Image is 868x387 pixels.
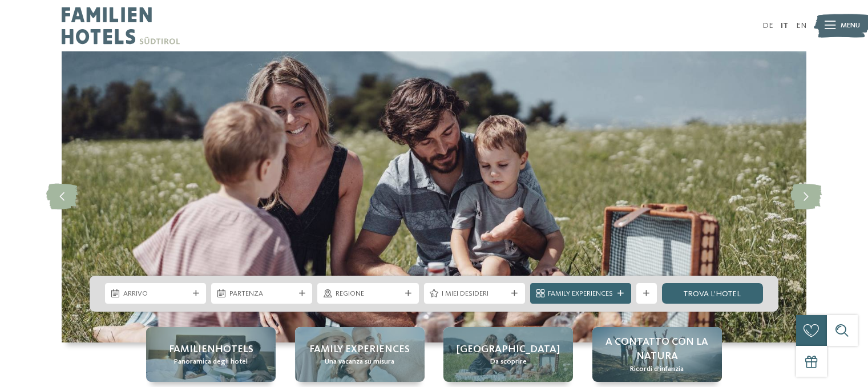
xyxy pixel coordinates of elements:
[548,289,613,299] span: Family Experiences
[146,327,276,382] a: Hotel per famiglie in Alto Adige: un’esperienza indimenticabile Familienhotels Panoramica degli h...
[169,342,253,357] span: Familienhotels
[325,357,394,367] span: Una vacanza su misura
[442,289,507,299] span: I miei desideri
[762,22,773,30] a: DE
[309,342,410,357] span: Family experiences
[841,21,860,31] span: Menu
[443,327,573,382] a: Hotel per famiglie in Alto Adige: un’esperienza indimenticabile [GEOGRAPHIC_DATA] Da scoprire
[457,342,560,357] span: [GEOGRAPHIC_DATA]
[123,289,188,299] span: Arrivo
[62,51,806,342] img: Hotel per famiglie in Alto Adige: un’esperienza indimenticabile
[796,22,806,30] a: EN
[229,289,294,299] span: Partenza
[336,289,401,299] span: Regione
[295,327,425,382] a: Hotel per famiglie in Alto Adige: un’esperienza indimenticabile Family experiences Una vacanza su...
[174,357,248,367] span: Panoramica degli hotel
[603,335,712,364] span: A contatto con la natura
[630,364,684,374] span: Ricordi d’infanzia
[592,327,722,382] a: Hotel per famiglie in Alto Adige: un’esperienza indimenticabile A contatto con la natura Ricordi ...
[781,22,788,30] a: IT
[662,283,763,304] a: trova l’hotel
[490,357,527,367] span: Da scoprire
